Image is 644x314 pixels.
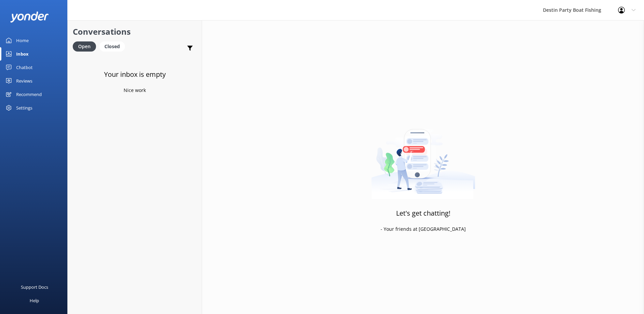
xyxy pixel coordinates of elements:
[124,87,146,94] p: Nice work
[371,115,475,199] img: artwork of a man stealing a conversation from at giant smartphone
[16,34,29,47] div: Home
[73,25,197,38] h2: Conversations
[396,208,450,219] h3: Let's get chatting!
[21,280,48,294] div: Support Docs
[16,61,33,74] div: Chatbot
[99,41,125,52] div: Closed
[16,101,32,115] div: Settings
[104,69,166,80] h3: Your inbox is empty
[10,11,49,23] img: yonder-white-logo.png
[16,74,32,88] div: Reviews
[73,41,96,52] div: Open
[16,47,29,61] div: Inbox
[30,294,39,307] div: Help
[16,88,42,101] div: Recommend
[73,42,99,50] a: Open
[99,42,128,50] a: Closed
[381,225,466,233] p: - Your friends at [GEOGRAPHIC_DATA]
